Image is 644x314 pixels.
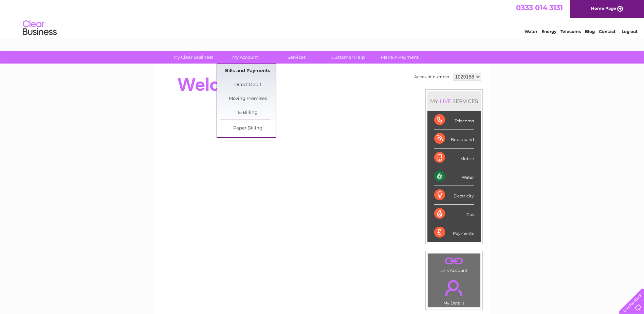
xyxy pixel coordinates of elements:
[22,18,57,38] img: logo.png
[434,186,474,205] div: Electricity
[430,276,478,300] a: .
[560,29,581,34] a: Telecoms
[269,51,325,64] a: Services
[165,51,221,64] a: My Clear Business
[372,51,428,64] a: Make A Payment
[599,29,615,34] a: Contact
[428,253,480,275] td: Link Account
[427,91,481,111] div: MY SERVICES
[217,51,273,64] a: My Account
[434,149,474,167] div: Mobile
[220,122,276,135] a: Paper Billing
[412,71,451,83] td: Account number
[162,4,483,33] div: Clear Business is a trading name of Verastar Limited (registered in [GEOGRAPHIC_DATA] No. 3667643...
[220,78,276,92] a: Direct Debit
[430,255,478,267] a: .
[434,167,474,186] div: Water
[428,274,480,308] td: My Details
[434,111,474,129] div: Telecoms
[220,106,276,120] a: E-Billing
[585,29,595,34] a: Blog
[434,129,474,148] div: Broadband
[320,51,376,64] a: Customer Help
[438,98,453,104] div: LIVE
[220,64,276,78] a: Bills and Payments
[220,92,276,106] a: Moving Premises
[434,205,474,223] div: Gas
[541,29,556,34] a: Energy
[516,3,563,12] a: 0333 014 3131
[525,29,537,34] a: Water
[622,29,638,34] a: Log out
[434,223,474,242] div: Payments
